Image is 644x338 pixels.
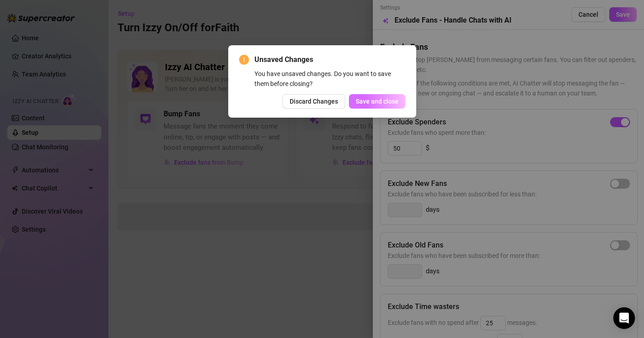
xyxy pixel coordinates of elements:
[239,55,249,65] span: exclamation-circle
[290,98,338,105] span: Discard Changes
[349,94,405,109] button: Save and close
[254,54,405,65] span: Unsaved Changes
[282,94,345,109] button: Discard Changes
[356,98,399,105] span: Save and close
[613,307,635,329] div: Open Intercom Messenger
[254,69,405,89] div: You have unsaved changes. Do you want to save them before closing?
